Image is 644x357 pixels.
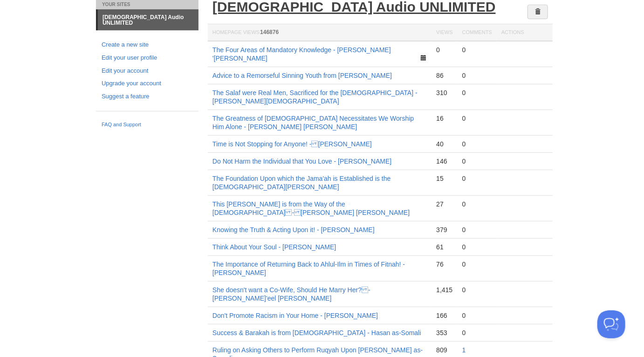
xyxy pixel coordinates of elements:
a: The Salaf were Real Men, Sacrificed for the [DEMOGRAPHIC_DATA] - [PERSON_NAME][DEMOGRAPHIC_DATA] [212,89,418,105]
div: 0 [462,71,492,80]
a: She doesn't want a Co-Wife, Should He Marry Her? - [PERSON_NAME]'eel [PERSON_NAME] [212,286,370,302]
th: Actions [497,24,553,41]
span: 146876 [260,29,279,35]
a: The Foundation Upon which the Jama'ah is Established is the [DEMOGRAPHIC_DATA][PERSON_NAME] [212,175,391,191]
a: FAQ and Support [102,121,193,129]
div: 0 [462,329,492,337]
div: 0 [462,286,492,294]
a: Knowing the Truth & Acting Upon it! - [PERSON_NAME] [212,226,375,233]
div: 76 [436,260,452,268]
a: 1 [462,346,466,354]
div: 16 [436,114,452,123]
div: 0 [436,46,452,54]
div: 0 [462,114,492,123]
a: The Importance of Returning Back to Ahlul-Ilm in Times of Fitnah! - [PERSON_NAME] [212,261,405,276]
div: 0 [462,260,492,268]
div: 809 [436,346,452,354]
a: [DEMOGRAPHIC_DATA] Audio UNLIMITED [98,10,199,30]
a: Create a new site [102,40,193,50]
th: Homepage Views [208,24,432,41]
div: 0 [462,200,492,208]
a: The Four Areas of Mandatory Knowledge - [PERSON_NAME] '[PERSON_NAME] [212,46,391,62]
a: Advice to a Remorseful Sinning Youth from [PERSON_NAME] [212,72,392,79]
div: 86 [436,71,452,80]
div: 0 [462,226,492,234]
a: The Greatness of [DEMOGRAPHIC_DATA] Necessitates We Worship Him Alone - [PERSON_NAME] [PERSON_NAME] [212,115,414,130]
a: Time is Not Stopping for Anyone! - [PERSON_NAME] [212,140,372,148]
a: This [PERSON_NAME] is from the Way of the [DEMOGRAPHIC_DATA] - [PERSON_NAME] [PERSON_NAME] [212,200,410,216]
th: Comments [458,24,497,41]
th: Views [432,24,457,41]
div: 0 [462,174,492,183]
div: 1,415 [436,286,452,294]
div: 15 [436,174,452,183]
div: 166 [436,311,452,320]
div: 379 [436,226,452,234]
a: Success & Barakah is from [DEMOGRAPHIC_DATA] - Hasan as-Somali [212,329,421,336]
div: 61 [436,243,452,251]
a: Suggest a feature [102,92,193,102]
div: 310 [436,89,452,97]
a: Think About Your Soul - [PERSON_NAME] [212,243,336,251]
a: Upgrade your account [102,79,193,89]
a: Edit your user profile [102,53,193,63]
a: Do Not Harm the Individual that You Love - [PERSON_NAME] [212,158,391,165]
a: Edit your account [102,66,193,76]
div: 0 [462,46,492,54]
div: 27 [436,200,452,208]
div: 0 [462,89,492,97]
div: 0 [462,243,492,251]
iframe: Help Scout Beacon - Open [597,310,625,338]
div: 353 [436,329,452,337]
div: 0 [462,157,492,165]
div: 146 [436,157,452,165]
div: 0 [462,140,492,148]
a: Don't Promote Racism in Your Home - [PERSON_NAME] [212,312,378,319]
div: 0 [462,311,492,320]
div: 40 [436,140,452,148]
